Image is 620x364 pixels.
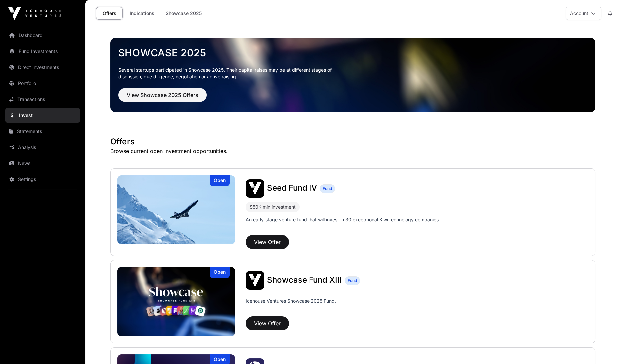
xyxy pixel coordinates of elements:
p: Browse current open investment opportunities. [110,147,595,155]
a: News [5,156,80,171]
button: View Offer [246,316,289,330]
button: View Showcase 2025 Offers [118,88,207,102]
div: Open [210,267,230,278]
span: Showcase Fund XIII [267,275,342,285]
a: Seed Fund IVOpen [117,175,235,244]
img: Showcase 2025 [110,38,595,112]
div: $50K min investment [246,202,300,212]
a: Showcase Fund XIIIOpen [117,267,235,336]
span: Seed Fund IV [267,183,317,193]
a: Direct Investments [5,60,80,75]
a: Showcase 2025 [118,47,587,59]
a: View Showcase 2025 Offers [118,95,207,101]
button: Account [566,7,601,20]
img: Showcase Fund XIII [117,267,235,336]
a: Transactions [5,92,80,107]
iframe: Chat Widget [587,332,620,364]
a: Seed Fund IV [267,184,317,193]
a: Fund Investments [5,44,80,59]
p: Icehouse Ventures Showcase 2025 Fund. [246,298,336,304]
a: Showcase 2025 [161,7,206,20]
a: Settings [5,172,80,186]
span: View Showcase 2025 Offers [127,91,198,99]
span: Fund [348,278,357,283]
img: Showcase Fund XIII [246,271,264,290]
a: Indications [125,7,159,20]
div: Open [210,175,230,186]
a: Statements [5,124,80,139]
img: Icehouse Ventures Logo [8,7,61,20]
a: Showcase Fund XIII [267,276,342,285]
a: Offers [96,7,123,20]
a: Analysis [5,140,80,155]
div: $50K min investment [250,203,296,211]
a: Portfolio [5,76,80,91]
h1: Offers [110,136,595,147]
p: Several startups participated in Showcase 2025. Their capital raises may be at different stages o... [118,67,342,80]
p: An early-stage venture fund that will invest in 30 exceptional Kiwi technology companies. [246,216,440,223]
a: Dashboard [5,28,80,43]
button: View Offer [246,235,289,249]
img: Seed Fund IV [117,175,235,244]
img: Seed Fund IV [246,179,264,198]
a: Invest [5,108,80,123]
span: Fund [323,186,332,191]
